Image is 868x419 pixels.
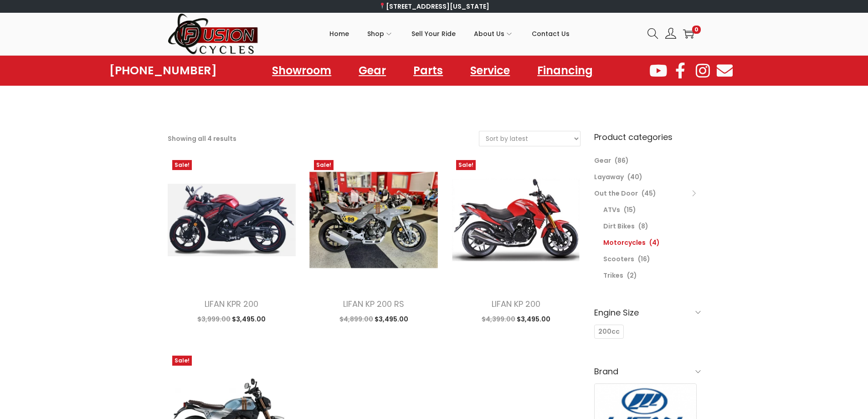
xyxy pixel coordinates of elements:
[379,2,489,11] a: [STREET_ADDRESS][US_STATE]
[603,271,623,280] a: Trikes
[482,315,515,324] span: 4,399.00
[168,13,259,55] img: Woostify retina logo
[528,60,602,81] a: Financing
[461,60,519,81] a: Service
[474,13,514,54] a: About Us
[411,13,456,54] a: Sell Your Ride
[168,132,236,145] p: Showing all 4 results
[594,361,701,382] h6: Brand
[367,22,384,45] span: Shop
[474,22,504,45] span: About Us
[259,13,641,54] nav: Primary navigation
[329,13,349,54] a: Home
[263,60,602,81] nav: Menu
[627,271,637,280] span: (2)
[367,13,393,54] a: Shop
[627,172,642,181] span: (40)
[349,60,395,81] a: Gear
[594,131,701,143] h6: Product categories
[615,156,629,165] span: (86)
[594,302,701,323] h6: Engine Size
[375,315,408,324] span: 3,495.00
[404,60,452,81] a: Parts
[232,315,266,324] span: 3,495.00
[638,254,650,264] span: (16)
[205,298,258,310] a: LIFAN KPR 200
[683,28,694,39] a: 0
[603,222,635,231] a: Dirt Bikes
[329,22,349,45] span: Home
[638,222,648,231] span: (8)
[517,315,550,324] span: 3,495.00
[482,315,486,324] span: $
[492,298,540,310] a: LIFAN KP 200
[603,254,634,264] a: Scooters
[532,22,570,45] span: Contact Us
[603,238,646,247] a: Motorcycles
[232,315,236,324] span: $
[339,315,344,324] span: $
[339,315,373,324] span: 4,899.00
[517,315,521,324] span: $
[197,315,231,324] span: 3,999.00
[603,205,620,214] a: ATVs
[263,60,340,81] a: Showroom
[532,13,570,54] a: Contact Us
[479,131,580,146] select: Shop order
[594,156,611,165] a: Gear
[594,189,638,198] a: Out the Door
[649,238,660,247] span: (4)
[343,298,404,310] a: LIFAN KP 200 RS
[642,189,656,198] span: (45)
[379,3,385,9] img: 📍
[411,22,456,45] span: Sell Your Ride
[109,64,217,77] a: [PHONE_NUMBER]
[375,315,379,324] span: $
[594,172,624,181] a: Layaway
[197,315,201,324] span: $
[624,205,636,214] span: (15)
[598,327,620,336] span: 200cc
